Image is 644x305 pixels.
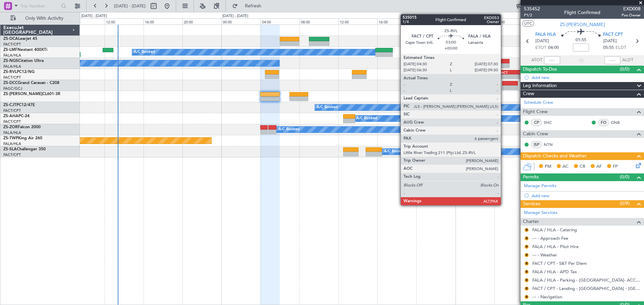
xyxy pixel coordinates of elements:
[523,66,557,73] span: Dispatch To-Dos
[499,70,514,74] div: FACT
[144,18,182,24] div: 16:00
[603,45,614,51] span: 05:55
[532,227,577,233] a: FALA / HLA - Catering
[229,1,269,11] button: Refresh
[3,103,35,107] a: ZS-CJTPC12/47E
[3,152,21,157] a: FACT/CPT
[524,183,556,189] a: Manage Permits
[3,48,47,52] a: ZS-LMFNextant 400XTi
[3,119,21,124] a: FACT/CPT
[544,142,559,148] a: NTN
[222,13,248,19] div: [DATE] - [DATE]
[544,56,560,64] input: --:--
[532,252,557,258] a: --- - Weather
[522,20,534,26] button: UTC
[3,37,18,41] span: ZS-DCA
[494,18,533,24] div: 04:00
[17,16,71,21] span: Only With Activity
[615,45,626,51] span: ELDT
[525,228,529,232] button: R
[239,4,267,8] span: Refresh
[3,59,18,63] span: ZS-NGS
[3,147,17,151] span: ZS-SLA
[221,18,260,24] div: 00:00
[3,70,17,74] span: ZS-RVL
[3,136,18,140] span: ZS-TWP
[3,92,42,96] span: ZS-[PERSON_NAME]
[523,108,548,116] span: Flight Crew
[356,113,377,124] div: A/C Booked
[3,81,18,85] span: ZS-DCC
[603,31,623,38] span: FACT CPT
[532,286,641,291] a: FACT / CPT - Landing - [GEOGRAPHIC_DATA] - [GEOGRAPHIC_DATA] International FACT / CPT
[564,9,600,16] div: Flight Confirmed
[3,86,22,91] a: FAGC/GCJ
[384,147,405,157] div: A/C Booked
[535,31,556,38] span: FALA HLA
[525,295,529,299] button: R
[620,200,630,207] span: (0/9)
[523,152,587,160] span: Dispatch Checks and Weather
[524,210,557,216] a: Manage Services
[3,48,17,52] span: ZS-LMF
[535,38,549,45] span: [DATE]
[580,163,585,170] span: CR
[532,277,641,283] a: FALA / HLA - Parking - [GEOGRAPHIC_DATA]- ACC # 1800
[457,13,482,19] div: [DATE] - [DATE]
[523,90,534,98] span: Crew
[525,278,529,282] button: R
[532,269,577,275] a: FALA / HLA - APD Tax
[416,18,455,24] div: 20:00
[523,130,548,138] span: Cabin Crew
[576,37,586,44] span: 01:55
[544,120,559,126] a: SHC
[545,163,551,170] span: PM
[525,236,529,240] button: R
[535,45,546,51] span: ETOT
[3,136,42,140] a: ZS-TWPKing Air 260
[377,18,416,24] div: 16:00
[20,1,59,11] input: Trip Number
[3,108,21,113] a: FACT/CPT
[622,12,641,18] span: Pos Owner
[338,18,377,24] div: 12:00
[3,75,21,80] a: FACT/CPT
[3,59,44,63] a: ZS-NGSCitation Ultra
[523,82,557,90] span: Leg Information
[3,141,21,146] a: FALA/HLA
[532,294,562,300] a: --- - Navigation
[532,244,579,249] a: FALA / HLA - Pilot Hire
[525,261,529,265] button: R
[622,5,641,12] span: EXD008
[3,37,37,41] a: ZS-DCALearjet 45
[531,119,542,126] div: CP
[603,38,617,45] span: [DATE]
[81,13,107,19] div: [DATE] - [DATE]
[532,260,587,266] a: FACT / CPT - S&T Per Diem
[261,18,300,24] div: 04:00
[3,64,21,69] a: FALA/HLA
[562,163,569,170] span: AC
[3,130,21,135] a: FALA/HLA
[134,47,155,57] div: A/C Booked
[532,193,641,199] div: Add new
[620,66,630,73] span: (0/0)
[300,18,338,24] div: 08:00
[7,13,73,24] button: Only With Activity
[548,45,559,51] span: 04:00
[523,200,540,208] span: Services
[3,103,16,107] span: ZS-CJT
[525,270,529,274] button: R
[105,18,144,24] div: 12:00
[3,53,21,58] a: FALA/HLA
[525,287,529,291] button: R
[524,12,540,18] span: P1/2
[523,218,539,226] span: Charter
[278,125,300,135] div: A/C Booked
[182,18,221,24] div: 20:00
[3,81,59,85] a: ZS-DCCGrand Caravan - C208
[532,75,641,80] div: Add new
[455,18,494,24] div: 00:00
[532,235,568,241] a: --- - Approach Fee
[613,163,618,170] span: FP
